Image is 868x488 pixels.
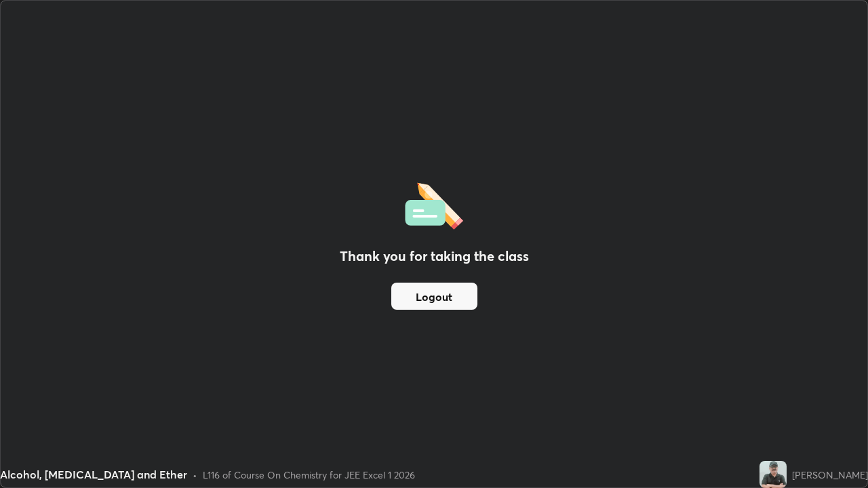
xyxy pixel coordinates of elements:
img: offlineFeedback.1438e8b3.svg [405,178,463,230]
div: L116 of Course On Chemistry for JEE Excel 1 2026 [203,468,415,482]
button: Logout [391,283,477,310]
div: • [193,468,197,482]
div: [PERSON_NAME] [792,468,868,482]
h2: Thank you for taking the class [340,246,529,266]
img: 91f328810c824c01b6815d32d6391758.jpg [759,461,787,488]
